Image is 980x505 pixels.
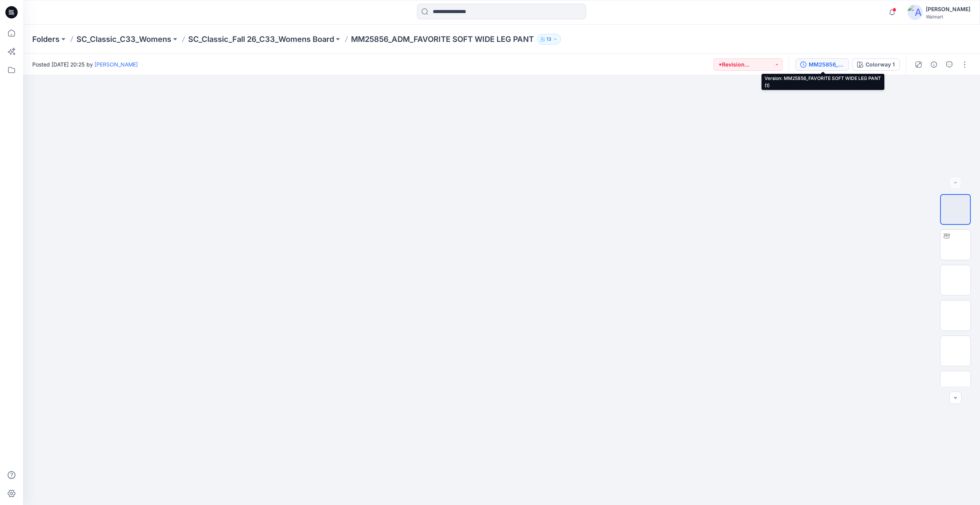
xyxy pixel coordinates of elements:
div: MM25856_FAVORITE SOFT WIDE LEG PANT (1) [809,60,844,69]
button: Colorway 1 [852,58,900,71]
button: Details [928,58,940,71]
button: MM25856_FAVORITE SOFT WIDE LEG PANT (1) [795,58,849,71]
div: Colorway 1 [866,60,895,69]
div: [PERSON_NAME] [926,5,970,14]
img: avatar [907,5,923,20]
p: 13 [546,35,551,43]
button: 13 [537,34,561,45]
a: SC_Classic_Fall 26_C33_Womens Board [188,34,334,45]
div: Walmart [926,14,970,20]
p: MM25856_ADM_FAVORITE SOFT WIDE LEG PANT [351,34,534,45]
a: Folders [32,34,60,45]
a: [PERSON_NAME] [94,61,138,68]
span: Posted [DATE] 20:25 by [32,60,138,68]
a: SC_Classic_C33_Womens [76,34,171,45]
